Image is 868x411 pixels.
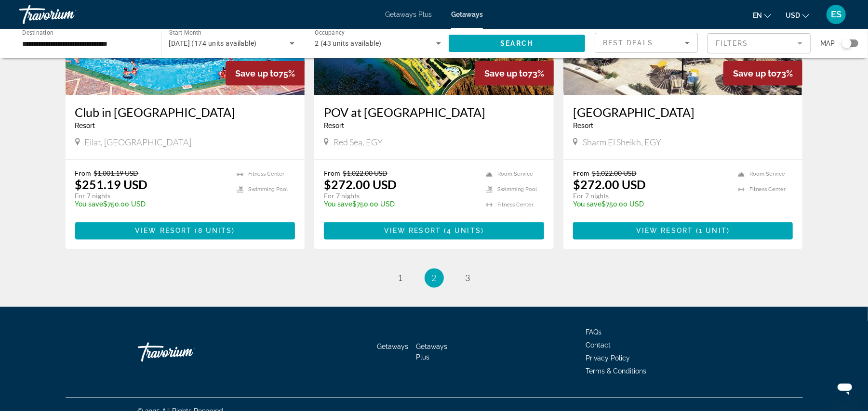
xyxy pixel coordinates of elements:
[573,192,729,201] p: For 7 nights
[75,192,227,201] p: For 7 nights
[324,192,476,201] p: For 7 nights
[820,37,835,50] span: Map
[75,201,104,208] span: You save
[497,202,534,208] span: Fitness Center
[497,171,533,178] span: Room Service
[824,4,849,25] button: User Menu
[447,227,481,235] span: 4 units
[324,105,544,119] a: POV at [GEOGRAPHIC_DATA]
[75,105,295,119] a: Club in [GEOGRAPHIC_DATA]
[324,169,340,178] span: From
[586,368,647,375] a: Terms & Conditions
[324,178,397,192] p: $272.00 USD
[22,29,53,36] span: Destination
[749,171,785,178] span: Room Service
[636,227,693,235] span: View Resort
[573,222,793,240] button: View Resort(1 unit)
[573,169,589,178] span: From
[475,61,554,86] div: 73%
[398,273,403,283] span: 1
[603,39,653,47] span: Best Deals
[573,105,793,119] a: [GEOGRAPHIC_DATA]
[416,343,447,361] a: Getaways Plus
[169,30,201,37] span: Start Month
[75,178,148,192] p: $251.19 USD
[192,227,235,235] span: ( )
[19,2,116,27] a: Travorium
[75,122,95,129] span: Resort
[385,11,432,18] a: Getaways Plus
[451,11,483,18] a: Getaways
[377,343,408,351] a: Getaways
[343,169,387,178] span: $1,022.00 USD
[466,273,470,283] span: 3
[831,10,841,19] span: ES
[198,227,232,235] span: 8 units
[786,12,800,19] span: USD
[135,227,192,235] span: View Resort
[497,187,537,193] span: Swimming Pool
[749,187,786,193] span: Fitness Center
[586,342,611,349] a: Contact
[829,372,860,403] iframe: Button to launch messaging window
[603,37,690,49] mat-select: Sort by
[573,178,646,192] p: $272.00 USD
[169,39,257,47] span: [DATE] (174 units available)
[226,61,305,86] div: 75%
[573,201,601,208] span: You save
[315,39,382,47] span: 2 (43 units available)
[484,68,528,78] span: Save up to
[586,329,602,336] a: FAQs
[384,227,441,235] span: View Resort
[324,201,476,208] p: $750.00 USD
[500,39,533,47] span: Search
[138,338,234,367] a: Travorium
[248,171,284,178] span: Fitness Center
[324,201,352,208] span: You save
[733,68,776,78] span: Save up to
[66,269,803,288] nav: Pagination
[708,33,811,54] button: Filter
[85,137,192,147] span: Eilat, [GEOGRAPHIC_DATA]
[573,122,593,129] span: Resort
[94,169,139,178] span: $1,001.19 USD
[723,61,802,86] div: 73%
[449,35,586,52] button: Search
[75,201,227,208] p: $750.00 USD
[75,169,92,178] span: From
[441,227,484,235] span: ( )
[786,8,809,22] button: Change currency
[432,273,437,283] span: 2
[324,222,544,240] button: View Resort(4 units)
[592,169,637,178] span: $1,022.00 USD
[586,355,630,362] a: Privacy Policy
[235,68,279,78] span: Save up to
[693,227,730,235] span: ( )
[334,137,383,147] span: Red Sea, EGY
[573,201,729,208] p: $750.00 USD
[324,122,344,129] span: Resort
[583,137,661,147] span: Sharm El Sheikh, EGY
[248,187,288,193] span: Swimming Pool
[699,227,727,235] span: 1 unit
[315,30,345,37] span: Occupancy
[753,8,771,22] button: Change language
[75,222,295,240] button: View Resort(8 units)
[753,12,762,19] span: en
